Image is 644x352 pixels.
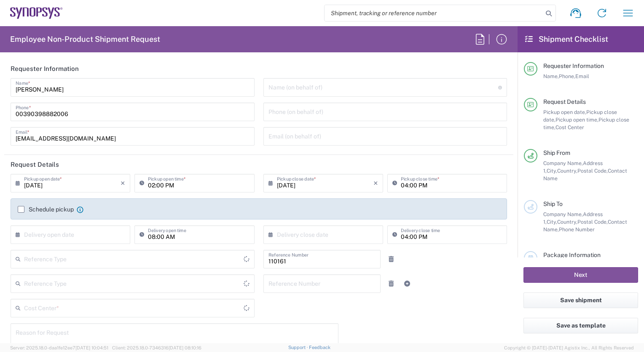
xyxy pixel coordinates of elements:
[543,62,604,69] span: Requester Information
[10,345,108,350] span: Server: 2025.18.0-daa1fe12ee7
[557,168,577,174] span: Country,
[373,176,378,190] i: ×
[543,252,601,258] span: Package Information
[112,345,201,350] span: Client: 2025.18.0-7346316
[543,149,570,156] span: Ship From
[525,34,608,44] h2: Shipment Checklist
[288,345,309,350] a: Support
[543,98,586,105] span: Request Details
[11,65,79,73] h2: Requester Information
[543,211,583,217] span: Company Name,
[325,5,543,21] input: Shipment, tracking or reference number
[169,345,201,350] span: [DATE] 08:10:16
[385,253,397,265] a: Remove Reference
[121,176,125,190] i: ×
[547,168,557,174] span: City,
[577,219,608,225] span: Postal Code,
[504,344,634,352] span: Copyright © [DATE]-[DATE] Agistix Inc., All Rights Reserved
[555,116,598,123] span: Pickup open time,
[10,34,160,44] h2: Employee Non-Product Shipment Request
[75,345,108,350] span: [DATE] 10:04:51
[547,219,557,225] span: City,
[559,226,595,233] span: Phone Number
[559,73,575,79] span: Phone,
[543,73,559,79] span: Name,
[385,278,397,290] a: Remove Reference
[401,278,413,290] a: Add Reference
[575,73,589,79] span: Email
[543,109,586,115] span: Pickup open date,
[555,124,584,130] span: Cost Center
[309,345,330,350] a: Feedback
[11,160,59,169] h2: Request Details
[523,292,638,308] button: Save shipment
[523,318,638,333] button: Save as template
[557,219,577,225] span: Country,
[577,168,608,174] span: Postal Code,
[543,160,583,166] span: Company Name,
[18,206,74,213] label: Schedule pickup
[543,200,563,207] span: Ship To
[523,267,638,283] button: Next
